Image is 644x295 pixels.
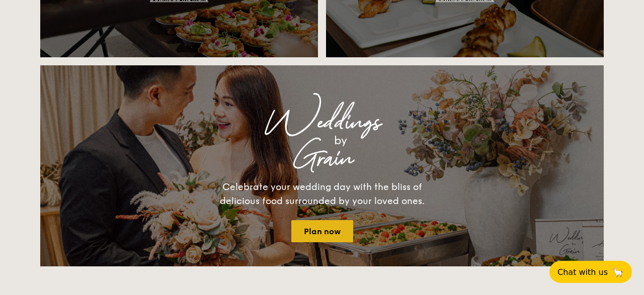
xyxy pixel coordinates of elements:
div: Celebrate your wedding day with the bliss of delicious food surrounded by your loved ones. [209,180,435,208]
span: Chat with us [557,267,608,277]
div: Weddings [129,114,515,132]
a: Plan now [291,220,353,242]
div: by [166,132,515,150]
div: Grain [129,150,515,168]
span: 🦙 [612,266,624,278]
button: Chat with us🦙 [549,261,632,283]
